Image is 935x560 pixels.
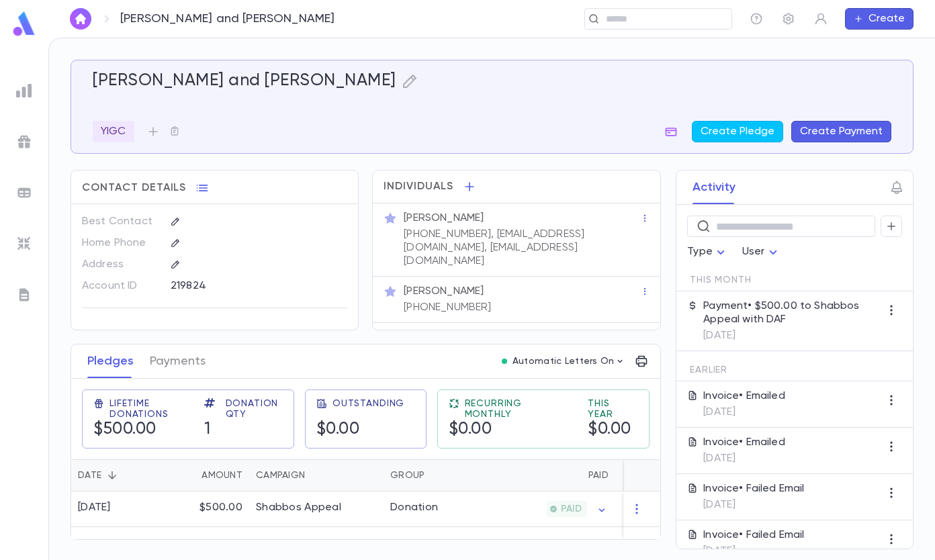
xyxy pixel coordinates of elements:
span: Recurring Monthly [465,398,572,420]
div: Group [384,459,484,492]
p: Account ID [82,275,159,297]
span: Type [687,246,713,257]
button: Create [845,8,914,30]
div: Paid [484,459,615,492]
img: batches_grey.339ca447c9d9533ef1741baa751efc33.svg [16,185,32,201]
div: Type [687,239,729,265]
div: User [742,239,781,265]
span: This Year [588,398,637,420]
h5: $0.00 [588,420,631,440]
p: [DATE] [703,545,804,558]
p: [PHONE_NUMBER], [EMAIL_ADDRESS][DOMAIN_NAME], [EMAIL_ADDRESS][DOMAIN_NAME] [404,228,640,268]
p: Payment • $500.00 to Shabbos Appeal with DAF [703,299,881,326]
h5: $500.00 [93,420,157,440]
p: Invoice • Failed Email [703,528,804,542]
h5: $0.00 [449,420,492,440]
p: [DATE] [703,452,785,465]
span: PAID [555,504,587,514]
p: [DATE] [703,329,881,342]
div: Group [390,459,425,492]
p: Invoice • Failed Email [703,482,804,496]
img: campaigns_grey.99e729a5f7ee94e3726e6486bddda8f1.svg [16,134,32,150]
button: Automatic Letters On [496,352,631,371]
div: Campaign [256,459,305,492]
p: [PERSON_NAME] [404,285,484,298]
div: Paid [588,459,609,492]
div: Amount [202,459,242,492]
span: This Month [690,275,751,285]
p: [PERSON_NAME] [404,212,484,225]
span: Earlier [690,365,727,375]
h5: 1 [204,420,211,440]
div: Shabbos Appeal [256,501,341,514]
span: User [742,246,765,257]
div: $500.00 [162,492,249,527]
img: reports_grey.c525e4749d1bce6a11f5fe2a8de1b229.svg [16,83,32,99]
p: Best Contact [82,211,159,232]
span: Individuals [384,180,453,193]
img: home_white.a664292cf8c1dea59945f0da9f25487c.svg [73,13,89,24]
div: Outstanding [615,459,716,492]
button: Pledges [87,344,134,378]
button: Create Pledge [692,121,783,142]
p: Address [82,254,159,275]
p: [DATE] [703,498,804,512]
p: Automatic Letters On [513,356,615,367]
div: Amount [162,459,249,492]
div: Date [71,459,162,492]
button: Activity [693,171,736,204]
p: [DATE] [703,406,785,419]
button: Payments [150,344,206,378]
span: Donation Qty [226,398,283,420]
img: imports_grey.530a8a0e642e233f2baf0ef88e8c9fcb.svg [16,236,32,252]
div: 219824 [171,275,312,295]
div: Date [78,459,101,492]
div: Donation [390,501,438,514]
div: YIGC [93,121,134,142]
span: Lifetime Donations [109,398,188,420]
p: [PHONE_NUMBER] [404,301,491,314]
h5: [PERSON_NAME] and [PERSON_NAME] [93,71,396,91]
span: Outstanding [332,398,404,409]
img: logo [11,11,38,37]
img: letters_grey.7941b92b52307dd3b8a917253454ce1c.svg [16,287,32,303]
p: Home Phone [82,232,159,254]
p: YIGC [101,125,126,138]
button: Sort [101,465,123,486]
div: Campaign [249,459,384,492]
p: [PERSON_NAME] and [PERSON_NAME] [120,11,335,26]
span: Contact Details [82,181,186,195]
p: Invoice • Emailed [703,389,785,403]
button: Create Payment [791,121,891,142]
h5: $0.00 [316,420,360,440]
div: [DATE] [78,501,111,514]
p: Invoice • Emailed [703,436,785,449]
